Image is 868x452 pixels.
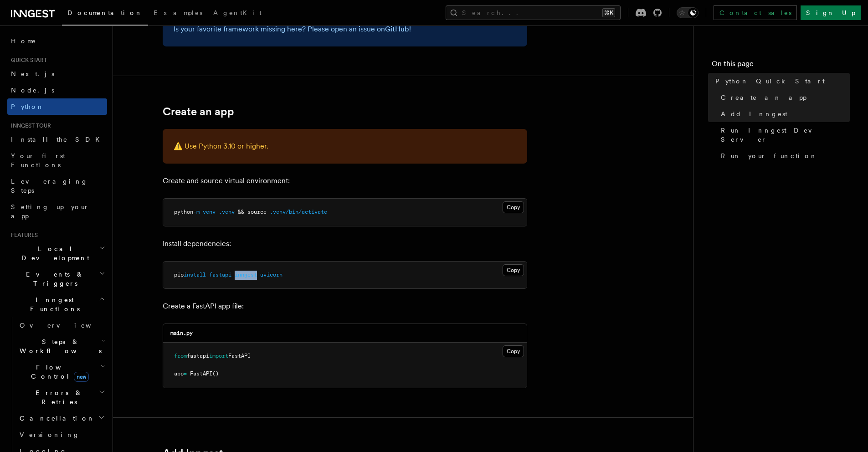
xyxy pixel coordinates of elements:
[67,9,143,16] span: Documentation
[62,3,148,26] a: Documentation
[677,7,699,18] button: Toggle dark mode
[16,410,107,426] button: Cancellation
[74,372,89,382] span: new
[721,93,806,102] span: Create an app
[7,56,47,64] span: Quick start
[238,209,244,215] span: &&
[503,264,524,276] button: Copy
[219,209,235,215] span: .venv
[16,337,102,355] span: Steps & Workflows
[717,106,850,122] a: Add Inngest
[7,173,107,199] a: Leveraging Steps
[721,151,817,160] span: Run your function
[717,122,850,148] a: Run Inngest Dev Server
[187,353,209,359] span: fastapi
[20,322,113,329] span: Overview
[174,209,193,215] span: python
[11,152,65,169] span: Your first Functions
[715,77,825,86] span: Python Quick Start
[163,237,527,250] p: Install dependencies:
[209,272,231,278] span: fastapi
[7,241,107,266] button: Local Development
[11,178,88,194] span: Leveraging Steps
[7,66,107,82] a: Next.js
[7,82,107,98] a: Node.js
[184,272,206,278] span: install
[247,209,267,215] span: source
[717,148,850,164] a: Run your function
[174,23,516,36] p: Is your favorite framework missing here? Please open an issue on !
[16,385,107,410] button: Errors & Retries
[209,353,228,359] span: import
[712,58,850,73] h4: On this page
[260,272,282,278] span: uvicorn
[385,25,409,33] a: GitHub
[163,175,527,187] p: Create and source virtual environment:
[7,131,107,148] a: Install the SDK
[7,148,107,173] a: Your first Functions
[721,126,850,144] span: Run Inngest Dev Server
[7,295,98,313] span: Inngest Functions
[170,330,193,336] code: main.py
[11,87,54,94] span: Node.js
[163,105,234,118] a: Create an app
[602,8,615,17] kbd: ⌘K
[235,272,257,278] span: inngest
[7,292,107,317] button: Inngest Functions
[16,317,107,334] a: Overview
[270,209,327,215] span: .venv/bin/activate
[174,370,184,377] span: app
[203,209,216,215] span: venv
[213,9,262,16] span: AgentKit
[16,359,107,385] button: Flow Controlnew
[212,370,219,377] span: ()
[11,103,44,110] span: Python
[7,33,107,49] a: Home
[503,201,524,213] button: Copy
[228,353,251,359] span: FastAPI
[712,73,850,89] a: Python Quick Start
[7,266,107,292] button: Events & Triggers
[721,109,787,118] span: Add Inngest
[7,244,99,262] span: Local Development
[174,353,187,359] span: from
[193,209,200,215] span: -m
[717,89,850,106] a: Create an app
[16,334,107,359] button: Steps & Workflows
[7,122,51,129] span: Inngest tour
[154,9,202,16] span: Examples
[714,5,797,20] a: Contact sales
[7,270,99,288] span: Events & Triggers
[503,345,524,357] button: Copy
[11,136,105,143] span: Install the SDK
[11,70,54,77] span: Next.js
[163,300,527,313] p: Create a FastAPI app file:
[148,3,208,25] a: Examples
[190,370,212,377] span: FastAPI
[801,5,861,20] a: Sign Up
[11,203,89,220] span: Setting up your app
[174,272,184,278] span: pip
[7,231,38,239] span: Features
[16,414,95,423] span: Cancellation
[174,140,516,153] p: ⚠️ Use Python 3.10 or higher.
[16,388,99,406] span: Errors & Retries
[11,36,36,46] span: Home
[16,363,100,381] span: Flow Control
[184,370,187,377] span: =
[7,199,107,224] a: Setting up your app
[446,5,621,20] button: Search...⌘K
[208,3,267,25] a: AgentKit
[20,431,80,438] span: Versioning
[7,98,107,115] a: Python
[16,426,107,443] a: Versioning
